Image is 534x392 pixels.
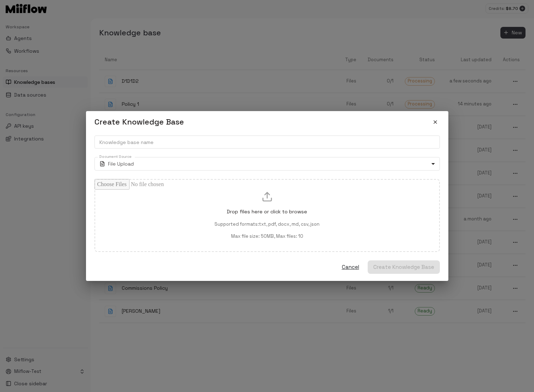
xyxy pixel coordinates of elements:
[108,160,134,167] span: File Upload
[99,154,132,159] label: Document Source
[339,260,362,274] button: Cancel
[94,117,184,127] h5: Create Knowledge Base
[227,208,307,215] p: Drop files here or click to browse
[431,117,440,127] button: close
[214,221,320,228] p: Supported formats: txt, pdf, docx, md, csv, json
[231,233,303,240] p: Max file size: 50MB, Max files: 10
[94,179,440,252] label: Drop files here or click to browseSupported formats:txt, pdf, docx, md, csv, jsonMax file size: 5...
